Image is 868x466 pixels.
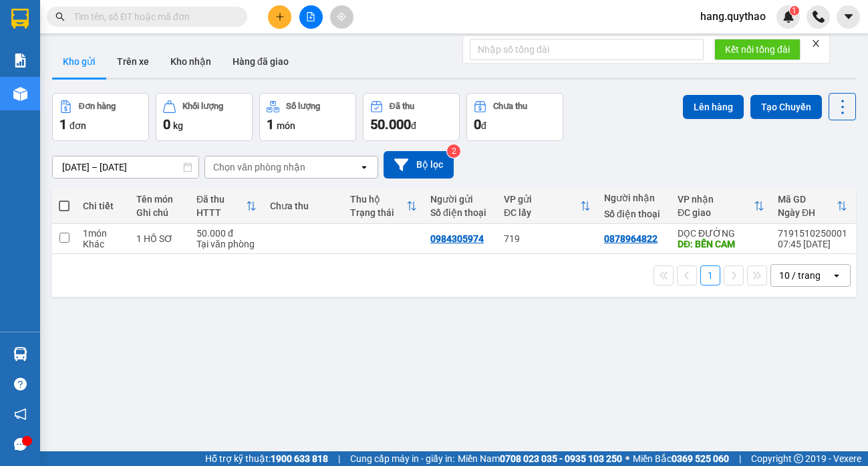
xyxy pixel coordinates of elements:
div: DỌC ĐƯỜNG [678,228,764,239]
span: món [277,120,295,131]
div: Khối lượng [182,102,223,111]
div: 50.000 đ [196,228,257,239]
strong: 0708 023 035 - 0935 103 250 [500,453,622,464]
span: 1 [59,116,67,132]
img: icon-new-feature [782,11,794,23]
div: Chọn văn phòng nhận [213,160,305,174]
div: Đã thu [196,194,246,205]
button: Số lượng1món [259,93,356,141]
div: VP gửi [504,194,580,205]
span: 1 [792,6,797,15]
div: 1 món [83,228,123,239]
div: Ghi chú [136,207,183,218]
span: Kết nối tổng đài [725,42,790,57]
div: HTTT [196,207,246,218]
input: Select a date range. [53,156,198,178]
div: Người gửi [430,194,490,205]
div: Số điện thoại [430,207,490,218]
span: 0 [474,116,481,132]
span: 1 [267,116,274,132]
div: ĐC giao [678,207,754,218]
div: 719 [504,233,591,244]
span: close [811,39,821,48]
span: aim [337,12,346,21]
div: Ngày ĐH [778,207,837,218]
button: Kho gửi [52,45,106,78]
sup: 1 [790,6,799,15]
button: Bộ lọc [384,151,454,179]
span: notification [14,408,27,421]
img: logo-vxr [11,9,29,29]
div: 0984305974 [430,233,484,244]
span: 50.000 [370,116,411,132]
button: 1 [700,265,720,285]
button: plus [268,5,291,29]
th: Toggle SortBy [497,189,597,224]
div: Tại văn phòng [196,239,257,249]
div: Số điện thoại [604,209,664,219]
div: 7191510250001 [778,228,847,239]
span: hang.quythao [690,8,776,25]
span: search [55,12,65,21]
span: caret-down [843,11,855,23]
span: Miền Nam [458,451,622,466]
div: Thu hộ [350,194,406,205]
sup: 2 [447,144,460,158]
button: Trên xe [106,45,160,78]
div: Trạng thái [350,207,406,218]
input: Nhập số tổng đài [470,39,704,60]
span: 0 [163,116,170,132]
span: kg [173,120,183,131]
img: warehouse-icon [13,347,27,361]
button: Khối lượng0kg [156,93,253,141]
span: đ [411,120,416,131]
div: Đơn hàng [79,102,116,111]
span: đ [481,120,486,131]
button: Hàng đã giao [222,45,299,78]
button: Chưa thu0đ [466,93,563,141]
th: Toggle SortBy [190,189,263,224]
div: Chưa thu [493,102,527,111]
div: DĐ: BẾN CAM [678,239,764,249]
img: warehouse-icon [13,87,27,101]
input: Tìm tên, số ĐT hoặc mã đơn [74,9,231,24]
button: Đã thu50.000đ [363,93,460,141]
span: message [14,438,27,451]
div: 1 HỒ SƠ [136,233,183,244]
span: Miền Bắc [633,451,729,466]
svg: open [359,162,370,172]
th: Toggle SortBy [671,189,771,224]
button: Tạo Chuyến [750,95,822,119]
span: ⚪️ [625,456,629,461]
span: đơn [69,120,86,131]
div: ĐC lấy [504,207,580,218]
div: Người nhận [604,193,664,203]
span: Hỗ trợ kỹ thuật: [205,451,328,466]
span: Cung cấp máy in - giấy in: [350,451,454,466]
th: Toggle SortBy [771,189,854,224]
div: Tên món [136,194,183,205]
span: | [739,451,741,466]
strong: 1900 633 818 [271,453,328,464]
button: Kết nối tổng đài [714,39,801,60]
div: Đã thu [390,102,414,111]
div: Chi tiết [83,201,123,211]
button: file-add [299,5,323,29]
button: aim [330,5,353,29]
span: question-circle [14,378,27,390]
button: Lên hàng [683,95,744,119]
span: plus [275,12,285,21]
span: file-add [306,12,315,21]
button: caret-down [837,5,860,29]
div: Mã GD [778,194,837,205]
div: Số lượng [286,102,320,111]
img: solution-icon [13,53,27,68]
svg: open [831,270,842,281]
span: copyright [794,454,803,463]
div: 10 / trang [779,269,821,282]
button: Kho nhận [160,45,222,78]
div: 07:45 [DATE] [778,239,847,249]
div: 0878964822 [604,233,658,244]
strong: 0369 525 060 [672,453,729,464]
img: phone-icon [813,11,825,23]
